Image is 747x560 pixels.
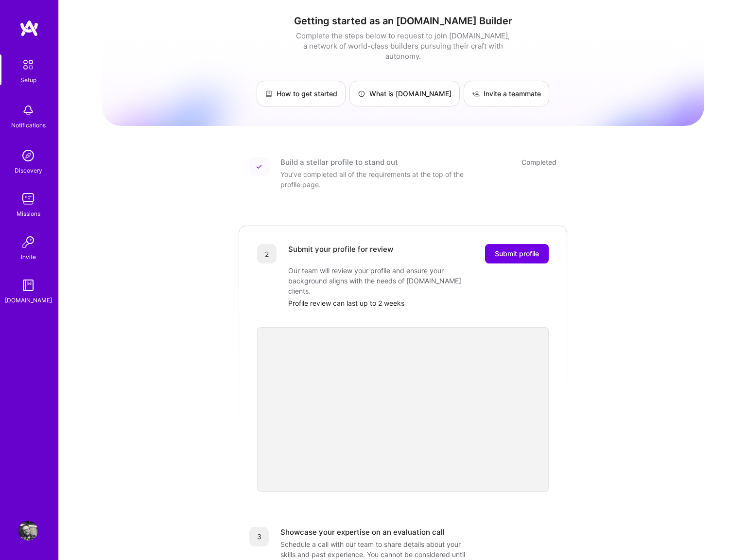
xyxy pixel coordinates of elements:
div: Complete the steps below to request to join [DOMAIN_NAME], a network of world-class builders purs... [294,31,512,61]
img: setup [18,54,38,75]
div: Setup [20,75,36,85]
iframe: video [257,327,549,492]
img: logo [19,19,39,37]
div: Notifications [11,120,46,130]
img: teamwork [18,189,38,209]
div: 3 [249,527,269,546]
a: User Avatar [16,521,40,541]
div: Invite [21,252,36,262]
div: Submit your profile for review [288,244,393,263]
div: Missions [17,209,40,219]
div: [DOMAIN_NAME] [5,295,52,305]
div: Showcase your expertise on an evaluation call [280,527,445,537]
a: What is [DOMAIN_NAME] [349,81,460,106]
div: Discovery [15,165,42,175]
div: Completed [521,157,556,167]
a: How to get started [257,81,346,106]
div: Build a stellar profile to stand out [280,157,398,167]
img: bell [18,101,38,120]
a: Invite a teammate [464,81,549,106]
img: Completed [256,164,262,170]
div: Profile review can last up to 2 weeks [288,298,549,308]
img: guide book [18,276,38,295]
button: Submit profile [485,244,549,263]
div: Our team will review your profile and ensure your background aligns with the needs of [DOMAIN_NAM... [288,265,483,296]
img: discovery [18,146,38,165]
img: What is A.Team [358,90,365,98]
img: How to get started [265,90,273,98]
img: Invite a teammate [472,90,480,98]
span: Submit profile [495,249,539,259]
img: Invite [18,232,38,252]
img: User Avatar [18,521,38,541]
div: You've completed all of the requirements at the top of the profile page. [280,169,475,190]
h1: Getting started as an [DOMAIN_NAME] Builder [102,15,704,27]
div: 2 [257,244,277,263]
